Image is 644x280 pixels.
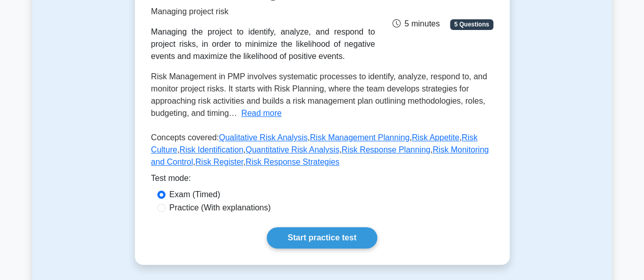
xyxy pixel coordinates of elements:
p: Concepts covered: , , , , , , , , , [151,132,493,172]
button: Read more [241,107,282,119]
span: 5 Questions [450,19,493,29]
a: Risk Identification [180,145,243,154]
a: Risk Appetite [412,133,459,142]
span: 5 minutes [392,19,439,28]
a: Risk Management Planning [310,133,410,142]
a: Qualitative Risk Analysis [219,133,307,142]
a: Risk Response Planning [342,145,430,154]
p: Managing project risk [151,6,375,18]
span: Risk Management in PMP involves systematic processes to identify, analyze, respond to, and monito... [151,72,487,117]
div: Test mode: [151,172,493,189]
a: Start practice test [267,227,377,248]
a: Risk Register [195,158,243,166]
div: Managing the project to identify, analyze, and respond to project risks, in order to minimize the... [151,26,375,63]
a: Risk Response Strategies [245,158,339,166]
a: Quantitative Risk Analysis [245,145,339,154]
label: Exam (Timed) [170,189,220,201]
label: Practice (With explanations) [170,202,271,214]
